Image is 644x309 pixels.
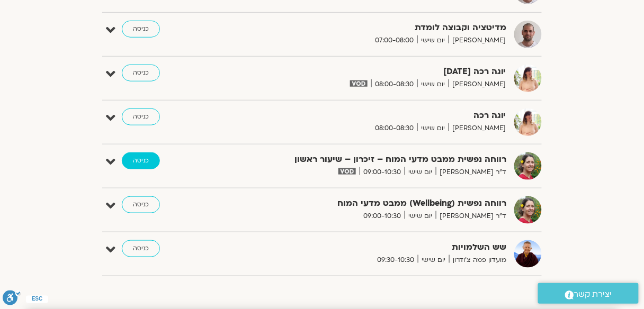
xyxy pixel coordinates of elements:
a: יצירת קשר [538,283,639,304]
span: [PERSON_NAME] [449,123,506,134]
span: יצירת קשר [574,287,612,302]
a: כניסה [122,240,160,257]
strong: מדיטציה וקבוצה לומדת [247,21,506,35]
span: 08:00-08:30 [371,123,417,134]
span: יום שישי [417,79,449,90]
span: 09:00-10:30 [360,167,405,178]
strong: רווחה נפשית ממבט מדעי המוח – זיכרון – שיעור ראשון [247,152,506,167]
span: יום שישי [405,167,436,178]
a: כניסה [122,196,160,213]
span: יום שישי [405,211,436,222]
strong: יוגה רכה [DATE] [247,65,506,79]
strong: רווחה נפשית (Wellbeing) ממבט מדעי המוח [247,196,506,211]
a: כניסה [122,65,160,81]
span: יום שישי [417,35,449,46]
span: יום שישי [417,123,449,134]
span: ד"ר [PERSON_NAME] [436,167,506,178]
img: vodicon [338,168,356,175]
img: vodicon [350,80,368,87]
strong: יוגה רכה [247,108,506,123]
strong: שש השלמויות [247,240,506,255]
a: כניסה [122,21,160,38]
span: 07:00-08:00 [371,35,417,46]
span: 09:30-10:30 [373,255,418,266]
a: כניסה [122,108,160,125]
span: מועדון פמה צ'ודרון [449,255,506,266]
span: יום שישי [418,255,449,266]
span: ד"ר [PERSON_NAME] [436,211,506,222]
span: 08:00-08:30 [371,79,417,90]
span: [PERSON_NAME] [449,35,506,46]
span: [PERSON_NAME] [449,79,506,90]
span: 09:00-10:30 [360,211,405,222]
a: כניסה [122,152,160,169]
